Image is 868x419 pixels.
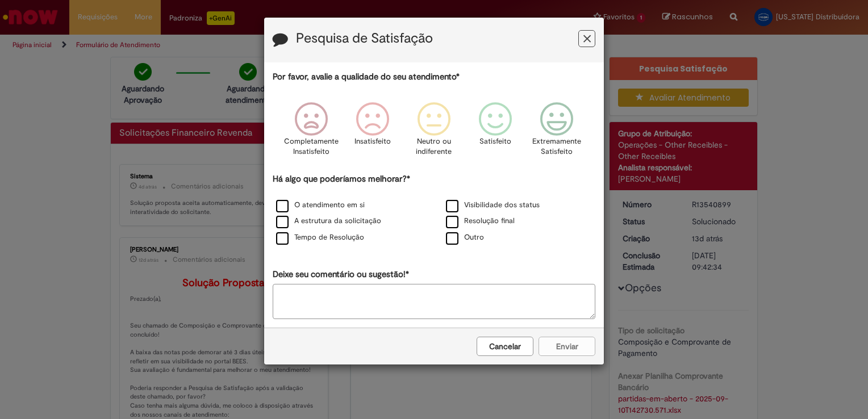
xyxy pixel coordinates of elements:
[273,173,595,246] div: Há algo que poderíamos melhorar?*
[479,136,511,147] p: Satisfeito
[273,269,409,280] label: Deixe seu comentário ou sugestão!*
[276,232,364,243] label: Tempo de Resolução
[405,94,463,171] div: Neutro ou indiferente
[528,94,586,171] div: Extremamente Satisfeito
[446,216,515,227] label: Resolução final
[296,31,433,46] label: Pesquisa de Satisfação
[273,71,460,83] label: Por favor, avalie a qualidade do seu atendimento*
[466,94,524,171] div: Satisfeito
[354,136,391,147] p: Insatisfeito
[276,216,381,227] label: A estrutura da solicitação
[284,136,339,157] p: Completamente Insatisfeito
[446,200,540,211] label: Visibilidade dos status
[282,94,340,171] div: Completamente Insatisfeito
[414,136,454,157] p: Neutro ou indiferente
[276,200,365,211] label: O atendimento em si
[344,94,402,171] div: Insatisfeito
[446,232,484,243] label: Outro
[532,136,581,157] p: Extremamente Satisfeito
[477,337,533,356] button: Cancelar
